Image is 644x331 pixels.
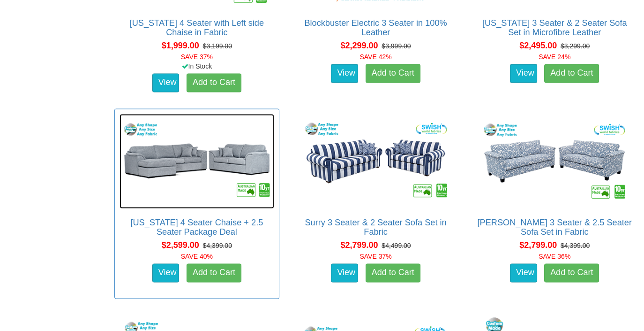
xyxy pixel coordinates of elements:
[544,64,599,83] a: Add to Cart
[305,218,446,237] a: Surry 3 Seater & 2 Seater Sofa Set in Fabric
[510,264,537,283] a: View
[539,253,570,261] font: SAVE 36%
[299,114,453,209] img: Surry 3 Seater & 2 Seater Sofa Set in Fabric
[331,264,358,283] a: View
[366,264,420,283] a: Add to Cart
[359,253,391,261] font: SAVE 37%
[181,54,213,61] font: SAVE 37%
[519,41,557,51] span: $2,495.00
[162,241,199,250] span: $2,599.00
[130,19,264,38] a: [US_STATE] 4 Seater with Left side Chaise in Fabric
[152,264,180,283] a: View
[510,64,537,83] a: View
[112,62,281,71] div: In Stock
[120,114,274,209] img: Texas 4 Seater Chaise + 2.5 Seater Package Deal
[366,64,420,83] a: Add to Cart
[304,19,447,38] a: Blockbuster Electric 3 Seater in 100% Leather
[162,41,199,51] span: $1,999.00
[187,264,241,283] a: Add to Cart
[181,253,213,261] font: SAVE 40%
[477,218,632,237] a: [PERSON_NAME] 3 Seater & 2.5 Seater Sofa Set in Fabric
[203,242,232,250] del: $4,399.00
[203,43,232,50] del: $3,199.00
[561,43,590,50] del: $3,299.00
[539,54,570,61] font: SAVE 24%
[340,241,378,250] span: $2,799.00
[561,242,590,250] del: $4,399.00
[544,264,599,283] a: Add to Cart
[331,64,358,83] a: View
[187,74,241,92] a: Add to Cart
[130,218,263,237] a: [US_STATE] 4 Seater Chaise + 2.5 Seater Package Deal
[482,19,627,38] a: [US_STATE] 3 Seater & 2 Seater Sofa Set in Microfibre Leather
[477,114,632,209] img: Tiffany 3 Seater & 2.5 Seater Sofa Set in Fabric
[359,54,391,61] font: SAVE 42%
[152,74,180,92] a: View
[382,43,411,50] del: $3,999.00
[382,242,411,250] del: $4,499.00
[519,241,557,250] span: $2,799.00
[340,41,378,51] span: $2,299.00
